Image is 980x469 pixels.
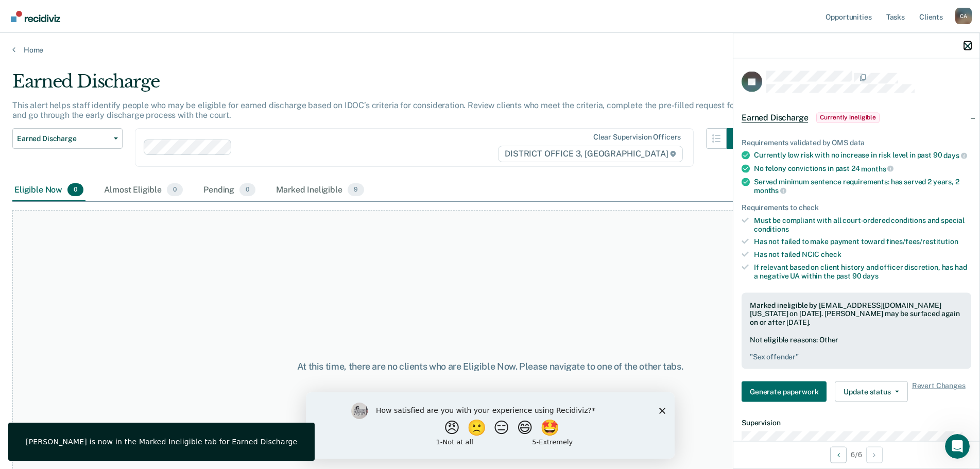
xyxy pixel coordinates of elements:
[742,112,808,123] span: Earned Discharge
[306,392,675,459] iframe: Survey by Kim from Recidiviz
[912,381,966,402] span: Revert Changes
[239,183,255,197] span: 0
[754,186,786,195] span: months
[955,8,972,24] button: Profile dropdown button
[274,179,366,202] div: Marked Ineligible
[886,237,958,246] span: fines/fees/restitution
[733,441,979,468] div: 6 / 6
[742,203,971,212] div: Requirements to check
[201,179,257,202] div: Pending
[593,133,681,142] div: Clear supervision officers
[754,237,971,246] div: Has not failed to make payment toward
[750,301,963,326] div: Marked ineligible by [EMAIL_ADDRESS][DOMAIN_NAME][US_STATE] on [DATE]. [PERSON_NAME] may be surfa...
[945,434,970,459] iframe: Intercom live chat
[821,250,841,258] span: check
[26,437,297,446] div: [PERSON_NAME] is now in the Marked Ineligible tab for Earned Discharge
[12,100,746,120] p: This alert helps staff identify people who may be eligible for earned discharge based on IDOC’s c...
[861,164,893,172] span: months
[742,138,971,147] div: Requirements validated by OMS data
[754,224,789,233] span: conditions
[348,183,364,197] span: 9
[830,446,847,463] button: Previous Opportunity
[251,361,729,372] div: At this time, there are no clients who are Eligible Now. Please navigate to one of the other tabs.
[12,179,85,202] div: Eligible Now
[11,11,60,22] img: Recidiviz
[17,134,110,143] span: Earned Discharge
[754,263,971,280] div: If relevant based on client history and officer discretion, has had a negative UA within the past 90
[835,381,907,402] button: Update status
[742,419,971,427] dt: Supervision
[754,177,971,195] div: Served minimum sentence requirements: has served 2 years, 2
[754,216,971,233] div: Must be compliant with all court-ordered conditions and special
[12,71,747,100] div: Earned Discharge
[742,381,831,402] a: Navigate to form link
[754,164,971,173] div: No felony convictions in past 24
[498,146,683,162] span: DISTRICT OFFICE 3, [GEOGRAPHIC_DATA]
[955,8,972,24] div: C A
[816,112,880,123] span: Currently ineligible
[102,179,185,202] div: Almost Eligible
[866,446,883,463] button: Next Opportunity
[67,183,83,197] span: 0
[943,151,967,160] span: days
[742,381,827,402] button: Generate paperwork
[754,151,971,160] div: Currently low risk with no increase in risk level in past 90
[733,101,979,134] div: Earned DischargeCurrently ineligible
[167,183,183,197] span: 0
[863,271,878,280] span: days
[12,45,968,55] a: Home
[750,352,963,361] pre: " Sex offender "
[754,250,971,259] div: Has not failed NCIC
[750,335,963,361] div: Not eligible reasons: Other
